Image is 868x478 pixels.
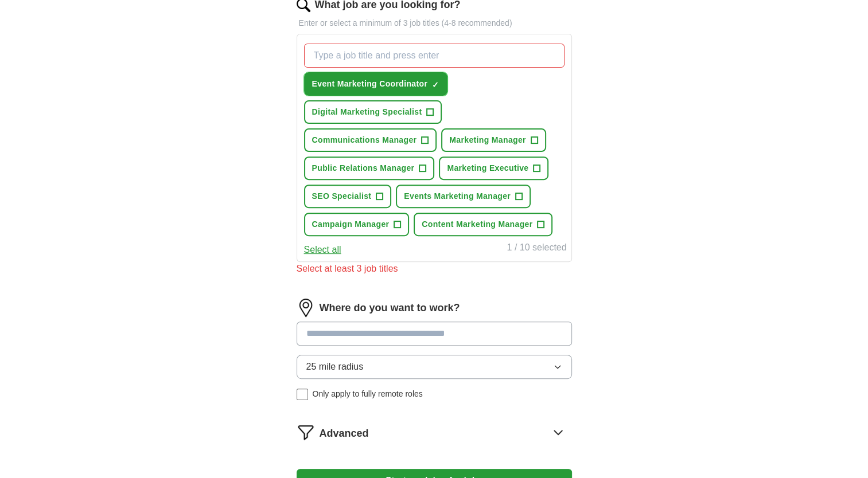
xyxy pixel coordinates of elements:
span: SEO Specialist [312,190,372,202]
span: Campaign Manager [312,218,390,230]
span: Digital Marketing Specialist [312,106,422,118]
span: Communications Manager [312,134,417,146]
span: Events Marketing Manager [404,190,511,202]
span: Marketing Manager [449,134,526,146]
button: Content Marketing Manager [414,213,552,236]
img: filter [297,423,315,441]
span: 25 mile radius [306,360,364,374]
span: ✓ [432,80,439,89]
div: 1 / 10 selected [507,241,566,257]
span: Marketing Executive [447,162,528,174]
button: Public Relations Manager [304,156,435,180]
span: Content Marketing Manager [422,218,532,230]
span: Only apply to fully remote roles [313,388,423,400]
span: Advanced [320,426,369,441]
input: Type a job title and press enter [304,44,565,68]
span: Event Marketing Coordinator [312,78,428,90]
button: 25 mile radius [297,355,572,379]
p: Enter or select a minimum of 3 job titles (4-8 recommended) [297,17,572,29]
input: Only apply to fully remote roles [297,389,308,400]
button: Communications Manager [304,128,437,152]
button: Campaign Manager [304,213,410,236]
img: location.png [297,299,315,317]
button: Select all [304,243,341,257]
label: Where do you want to work? [320,300,460,316]
button: Digital Marketing Specialist [304,100,442,124]
div: Select at least 3 job titles [297,262,572,276]
button: Event Marketing Coordinator✓ [304,72,448,96]
button: Marketing Manager [441,128,546,152]
button: Marketing Executive [439,156,548,180]
button: Events Marketing Manager [396,185,531,208]
button: SEO Specialist [304,185,392,208]
span: Public Relations Manager [312,162,415,174]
